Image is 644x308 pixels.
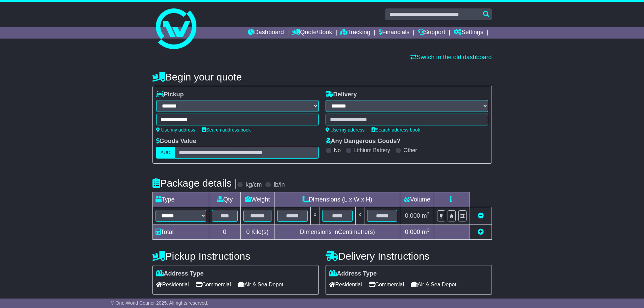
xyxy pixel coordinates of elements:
[152,225,209,240] td: Total
[326,138,401,145] label: Any Dangerous Goods?
[404,147,417,153] label: Other
[111,300,209,306] span: © One World Courier 2025. All rights reserved.
[245,181,262,189] label: kg/cm
[156,127,195,133] a: Use my address
[156,279,189,290] span: Residential
[238,279,283,290] span: Air & Sea Depot
[152,251,319,262] h4: Pickup Instructions
[326,91,357,98] label: Delivery
[410,54,492,61] a: Switch to the old dashboard
[369,279,404,290] span: Commercial
[427,228,430,233] sup: 3
[340,27,370,39] a: Tracking
[248,27,284,39] a: Dashboard
[478,229,484,235] a: Add new item
[329,270,377,278] label: Address Type
[405,229,420,235] span: 0.000
[422,229,430,235] span: m
[405,212,420,219] span: 0.000
[372,127,420,133] a: Search address book
[152,71,492,82] h4: Begin your quote
[334,147,341,153] label: No
[246,229,249,235] span: 0
[156,270,204,278] label: Address Type
[156,138,196,145] label: Goods Value
[379,27,409,39] a: Financials
[275,192,400,207] td: Dimensions (L x W x H)
[156,91,184,98] label: Pickup
[240,192,275,207] td: Weight
[326,251,492,262] h4: Delivery Instructions
[196,279,231,290] span: Commercial
[311,207,319,225] td: x
[209,225,240,240] td: 0
[422,212,430,219] span: m
[354,147,390,153] label: Lithium Battery
[355,207,364,225] td: x
[209,192,240,207] td: Qty
[418,27,445,39] a: Support
[478,212,484,219] a: Remove this item
[454,27,483,39] a: Settings
[427,211,430,216] sup: 3
[275,225,400,240] td: Dimensions in Centimetre(s)
[292,27,332,39] a: Quote/Book
[156,147,175,159] label: AUD
[152,192,209,207] td: Type
[326,127,365,133] a: Use my address
[411,279,456,290] span: Air & Sea Depot
[240,225,275,240] td: Kilo(s)
[400,192,434,207] td: Volume
[152,177,237,189] h4: Package details |
[202,127,251,133] a: Search address book
[273,181,285,189] label: lb/in
[329,279,362,290] span: Residential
